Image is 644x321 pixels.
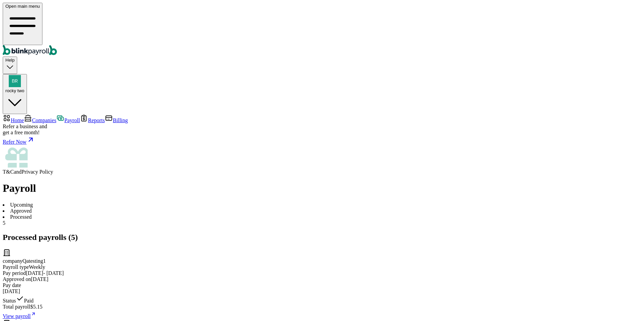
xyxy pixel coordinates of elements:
[22,169,53,175] span: Privacy Policy
[3,298,16,304] span: Status
[610,289,644,321] iframe: Chat Widget
[3,208,641,214] li: Approved
[5,4,40,9] span: Open main menu
[3,313,36,319] a: View payroll
[3,282,21,288] span: Pay date
[56,117,80,123] a: Payroll
[30,304,42,310] span: $5.15
[32,117,56,123] span: Companies
[3,74,27,114] button: rocky two
[3,169,14,175] span: T&C
[5,58,14,63] span: Help
[3,117,24,123] a: Home
[3,264,29,270] span: Payroll type
[3,182,641,194] h1: Payroll
[3,313,31,319] span: View payroll
[3,258,46,264] span: companyQatesting1
[5,88,24,93] span: rocky two
[3,3,641,57] nav: Global
[3,123,641,136] div: Refer a business and get a free month!
[3,136,641,145] a: Refer Now
[105,117,128,123] a: Billing
[29,264,45,270] span: Weekly
[3,270,26,276] span: Pay period
[14,169,22,175] span: and
[31,276,49,282] span: [DATE]
[11,117,24,123] span: Home
[88,117,105,123] span: Reports
[3,202,641,208] li: Upcoming
[3,214,641,226] li: Processed
[3,3,42,45] button: Open main menu
[113,117,128,123] span: Billing
[3,276,31,282] span: Approved on
[3,57,17,74] button: Help
[3,233,641,242] h2: Processed payrolls ( 5 )
[3,304,30,310] span: Total payroll
[26,270,64,276] span: [DATE] - [DATE]
[24,117,56,123] a: Companies
[3,114,641,175] nav: Sidebar
[3,288,20,294] span: [DATE]
[80,117,105,123] a: Reports
[3,220,5,226] span: 5
[64,117,80,123] span: Payroll
[16,298,33,304] span: Paid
